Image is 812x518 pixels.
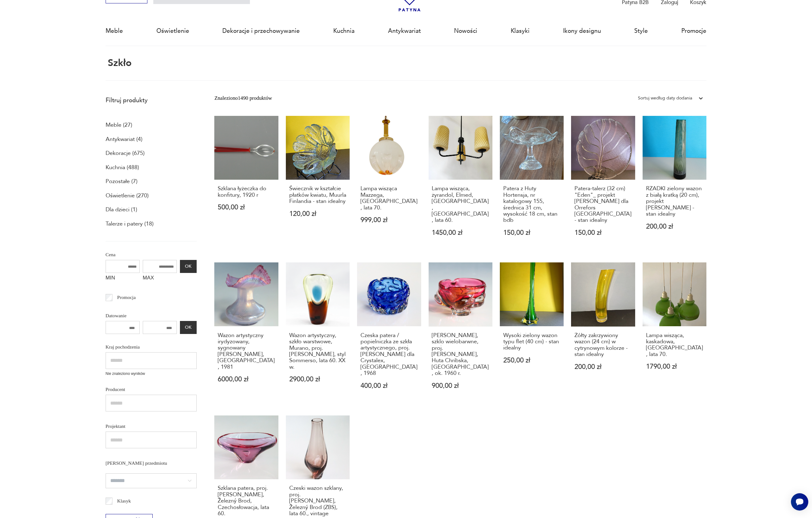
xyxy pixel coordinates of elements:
[681,17,706,45] a: Promocje
[574,364,632,370] p: 200,00 zł
[646,223,703,230] p: 200,00 zł
[289,211,347,217] p: 120,00 zł
[289,485,347,517] h3: Czeski wazon szklany, proj. [PERSON_NAME], Železný Brod (ZBS), lata 60., vintage
[432,332,489,377] h3: [PERSON_NAME], szklo wielobarwne, proj. [PERSON_NAME], Huta Chribska, [GEOGRAPHIC_DATA], ok. 1960 r.
[429,116,492,251] a: Lampa wisząca, żyrandol, Elmed, Zabrze, Polska, lata 60.Lampa wisząca, żyrandol, Elmed, [GEOGRAPH...
[574,230,632,236] p: 150,00 zł
[574,332,632,358] h3: Żółty zakrzywiony wazon (24 cm) w cytrynowym kolorze - stan idealny
[360,332,418,377] h3: Czeska patera / popielniczka ze szkła artystycznego, proj. [PERSON_NAME] dla Crystalex, [GEOGRAPH...
[563,17,601,45] a: Ikony designu
[574,186,632,223] h3: Patera-talerz (32 cm) "Eden"_ projekt [PERSON_NAME] dla Orrefors [GEOGRAPHIC_DATA] - stan idealny
[214,94,272,102] div: Znaleziono 1490 produktów
[511,17,530,45] a: Klasyki
[106,219,154,229] a: Talerze i patery (18)
[289,186,347,204] h3: Świecznik w kształcie płatków kwiatu, Muurla Finlandia - stan idealny
[106,312,197,320] p: Datowanie
[106,251,197,259] p: Cena
[646,363,703,370] p: 1790,00 zł
[218,485,275,517] h3: Szklana patera, proj. [PERSON_NAME], Železný Brod, Czechosłowacja, lata 60.
[106,120,132,130] a: Meble (27)
[646,186,703,217] h3: RZADKI zielony wazon z białą kratką (20 cm), projekt [PERSON_NAME] - stan idealny
[106,191,149,201] a: Oświetlenie (270)
[500,116,564,251] a: Patera z Huty Hortensja, nr katalogowy 155, średnica 31 cm, wysokość 18 cm, stan bdbPatera z Huty...
[432,383,489,389] p: 900,00 zł
[388,17,421,45] a: Antykwariat
[503,230,561,236] p: 150,00 zł
[289,332,347,370] h3: Wazon artystyczny, szkło warstwowe, Murano, proj. [PERSON_NAME], styl Sommerso, lata 60. XX w.
[106,58,132,68] h1: szkło
[286,262,350,403] a: Wazon artystyczny, szkło warstwowe, Murano, proj. Flavio Poli, styl Sommerso, lata 60. XX w.Wazon...
[429,262,492,403] a: Patera kwiatowa, szklo wielobarwne, proj. Josef Hospodka, Huta Chribska, Czechosłowacja, ok. 1960...
[643,116,706,251] a: RZADKI zielony wazon z białą kratką (20 cm), projekt Herbert Kny - stan idealnyRZADKI zielony waz...
[106,459,197,467] p: [PERSON_NAME] przedmiotu
[571,262,635,403] a: Żółty zakrzywiony wazon (24 cm) w cytrynowym kolorze - stan idealnyŻółty zakrzywiony wazon (24 cm...
[106,371,197,377] p: Nie znaleziono wyników
[117,497,131,505] p: Klasyk
[360,383,418,389] p: 400,00 zł
[432,230,489,236] p: 1450,00 zł
[180,260,197,273] button: OK
[106,422,197,430] p: Projektant
[333,17,355,45] a: Kuchnia
[218,204,275,211] p: 500,00 zł
[503,357,561,364] p: 250,00 zł
[143,273,177,285] label: MAX
[791,493,808,511] iframe: Smartsupp widget button
[360,186,418,211] h3: Lampa wisząca Mazzega, [GEOGRAPHIC_DATA], lata 70.
[106,148,145,159] a: Dekoracje (675)
[106,96,197,104] p: Filtruj produkty
[638,94,692,102] div: Sortuj według daty dodania
[218,186,275,198] h3: Szklana łyżeczka do konfitury, 1920 r
[222,17,300,45] a: Dekoracje i przechowywanie
[214,116,278,251] a: Szklana łyżeczka do konfitury, 1920 rSzklana łyżeczka do konfitury, 1920 r500,00 zł
[634,17,648,45] a: Style
[106,134,142,145] a: Antykwariat (4)
[432,186,489,223] h3: Lampa wisząca, żyrandol, Elmed, [GEOGRAPHIC_DATA], [GEOGRAPHIC_DATA], lata 60.
[454,17,477,45] a: Nowości
[106,17,123,45] a: Meble
[500,262,564,403] a: Wysoki zielony wazon typu flet (40 cm) - stan idealnyWysoki zielony wazon typu flet (40 cm) - sta...
[357,116,421,251] a: Lampa wisząca Mazzega, Wlochy, lata 70.Lampa wisząca Mazzega, [GEOGRAPHIC_DATA], lata 70.999,00 zł
[106,162,139,173] a: Kuchnia (488)
[646,332,703,358] h3: Lampa wisząca, kaskadowa, [GEOGRAPHIC_DATA], lata 70.
[106,273,140,285] label: MIN
[106,385,197,393] p: Producent
[214,262,278,403] a: Wazon artystyczny irydyzowany, sygnowany Erwin Eisch, Niemcy, 1981Wazon artystyczny irydyzowany, ...
[106,343,197,351] p: Kraj pochodzenia
[571,116,635,251] a: Patera-talerz (32 cm) "Eden"_ projekt Lars Hellsten dla Orrefors Sweden - stan idealnyPatera-tale...
[218,376,275,383] p: 6000,00 zł
[289,376,347,383] p: 2900,00 zł
[286,116,350,251] a: Świecznik w kształcie płatków kwiatu, Muurla Finlandia - stan idealnyŚwiecznik w kształcie płatkó...
[117,293,136,301] p: Promocja
[218,332,275,370] h3: Wazon artystyczny irydyzowany, sygnowany [PERSON_NAME], [GEOGRAPHIC_DATA], 1981
[643,262,706,403] a: Lampa wisząca, kaskadowa, zielona, lata 70.Lampa wisząca, kaskadowa, [GEOGRAPHIC_DATA], lata 70.1...
[503,332,561,351] h3: Wysoki zielony wazon typu flet (40 cm) - stan idealny
[106,176,138,187] a: Pozostałe (7)
[106,204,137,215] a: Dla dzieci (1)
[357,262,421,403] a: Czeska patera / popielniczka ze szkła artystycznego, proj. Pavel Hlava dla Crystalex, Nový Bor, 1...
[503,186,561,223] h3: Patera z Huty Hortensja, nr katalogowy 155, średnica 31 cm, wysokość 18 cm, stan bdb
[180,321,197,334] button: OK
[360,217,418,223] p: 999,00 zł
[156,17,189,45] a: Oświetlenie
